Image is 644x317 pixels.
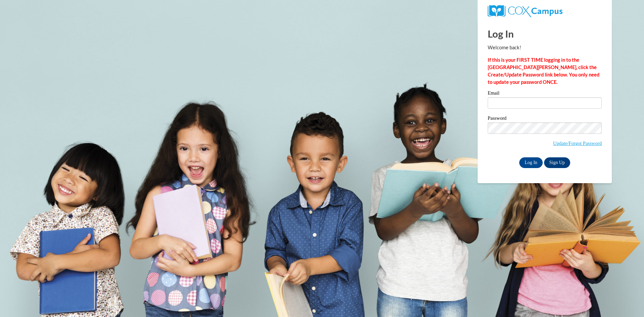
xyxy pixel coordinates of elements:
[488,116,602,122] label: Password
[488,8,562,13] a: COX Campus
[544,157,570,168] a: Sign Up
[488,57,599,85] strong: If this is your FIRST TIME logging in to the [GEOGRAPHIC_DATA][PERSON_NAME], click the Create/Upd...
[488,27,602,41] h1: Log In
[488,5,562,17] img: COX Campus
[488,44,602,51] p: Welcome back!
[553,141,602,146] a: Update/Forgot Password
[519,157,543,168] input: Log In
[488,91,602,97] label: Email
